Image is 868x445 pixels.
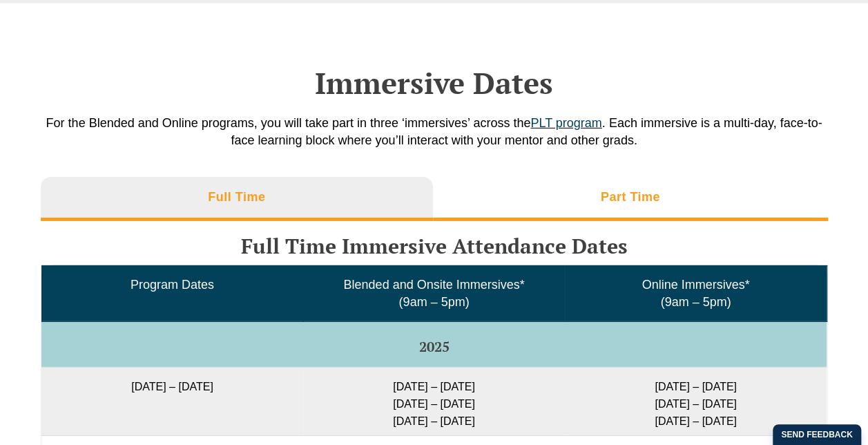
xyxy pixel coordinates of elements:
[530,116,601,130] a: PLT program
[601,189,660,205] h3: Part Time
[47,339,821,354] h5: 2025
[343,278,524,309] span: Blended and Onsite Immersives* (9am – 5pm)
[41,367,303,435] td: [DATE] – [DATE]
[642,278,749,309] span: Online Immersives* (9am – 5pm)
[208,189,265,205] h3: Full Time
[565,367,827,435] td: [DATE] – [DATE] [DATE] – [DATE] [DATE] – [DATE]
[131,278,214,292] span: Program Dates
[41,66,828,100] h2: Immersive Dates
[303,367,565,435] td: [DATE] – [DATE] [DATE] – [DATE] [DATE] – [DATE]
[41,115,828,149] p: For the Blended and Online programs, you will take part in three ‘immersives’ across the . Each i...
[41,235,828,258] h3: Full Time Immersive Attendance Dates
